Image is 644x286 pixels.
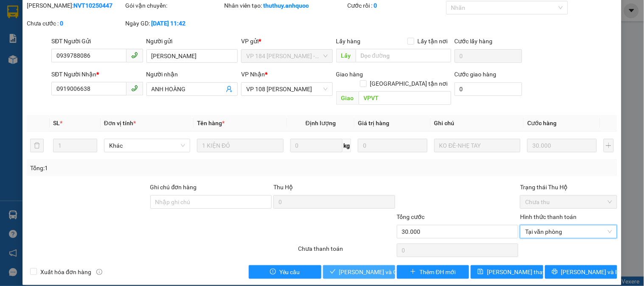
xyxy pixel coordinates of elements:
button: plus [604,139,614,152]
span: VP 108 Lê Hồng Phong - Vũng Tàu [246,83,327,95]
div: Nhân viên tạo: [224,1,346,10]
span: Thu Hộ [273,184,293,191]
span: Khác [109,139,185,152]
button: exclamation-circleYêu cầu [249,265,321,279]
span: kg [343,139,351,152]
input: 0 [527,139,597,152]
span: user-add [226,86,233,93]
input: Ghi chú đơn hàng [150,195,272,209]
span: Tại văn phòng [525,225,612,238]
button: delete [30,139,44,152]
span: Cước hàng [527,120,557,126]
span: Tổng cước [397,213,425,220]
span: save [478,269,484,275]
button: plusThêm ĐH mới [397,265,469,279]
span: Yêu cầu [279,267,300,277]
span: [GEOGRAPHIC_DATA] tận nơi [367,79,451,88]
span: Thêm ĐH mới [419,267,456,277]
button: check[PERSON_NAME] và Giao hàng [323,265,395,279]
div: Ngày GD: [126,19,222,28]
span: Giao hàng [336,71,363,78]
input: Cước lấy hàng [455,49,523,63]
span: VP Nhận [241,71,265,78]
label: Hình thức thanh toán [520,213,577,220]
label: Cước lấy hàng [455,38,493,45]
div: Cước rồi : [348,1,444,10]
b: 0 [374,2,377,9]
input: 0 [358,139,427,152]
span: [PERSON_NAME] và Giao hàng [339,267,421,277]
input: Dọc đường [359,91,451,105]
span: phone [131,85,138,92]
div: SĐT Người Nhận [51,70,143,79]
label: Ghi chú đơn hàng [150,184,197,191]
span: Tên hàng [197,120,225,126]
span: Lấy [336,49,356,62]
span: plus [410,269,416,275]
b: NVT10250447 [73,2,112,9]
div: Chưa thanh toán [297,244,396,259]
input: Cước giao hàng [455,82,523,96]
span: Xuất hóa đơn hàng [37,267,95,277]
span: [PERSON_NAME] thay đổi [487,267,555,277]
div: VP gửi [241,36,332,46]
div: SĐT Người Gửi [51,36,143,46]
span: Định lượng [306,120,336,126]
span: Giao [336,91,359,105]
span: Lấy tận nơi [414,36,451,46]
button: printer[PERSON_NAME] và In [545,265,617,279]
span: Giá trị hàng [358,120,389,126]
div: [PERSON_NAME]: [27,1,124,10]
span: phone [131,52,138,59]
input: Ghi Chú [434,139,520,152]
div: Người gửi [146,36,238,46]
span: check [330,269,336,275]
span: VP 184 Nguyễn Văn Trỗi - HCM [246,50,327,62]
div: Gói vận chuyển: [126,1,222,10]
div: Trạng thái Thu Hộ [520,182,617,192]
th: Ghi chú [431,115,524,132]
input: Dọc đường [356,49,451,62]
span: Lấy hàng [336,38,361,45]
span: info-circle [96,269,102,275]
input: VD: Bàn, Ghế [197,139,283,152]
span: exclamation-circle [270,269,276,275]
b: [DATE] 11:42 [152,20,186,27]
span: Chưa thu [525,196,612,208]
b: 0 [60,20,63,27]
div: Chưa cước : [27,19,124,28]
button: save[PERSON_NAME] thay đổi [471,265,543,279]
span: Đơn vị tính [104,120,136,126]
div: Tổng: 1 [30,163,249,173]
span: SL [53,120,60,126]
div: Người nhận [146,70,238,79]
span: printer [552,269,558,275]
b: thuthuy.anhquoc [263,2,309,9]
label: Cước giao hàng [455,71,497,78]
span: [PERSON_NAME] và In [561,267,621,277]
